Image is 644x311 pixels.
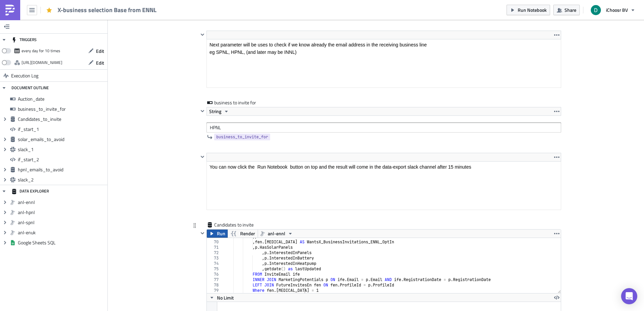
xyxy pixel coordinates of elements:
div: 70 [207,239,223,245]
span: Edit [96,47,104,55]
p: please find the data here to create a X-bussiness selection [3,3,337,8]
span: anl-spnl [18,219,106,226]
button: anl-ennl [258,230,295,238]
button: Hide content [198,31,206,39]
span: Candidates to invite [214,221,254,228]
div: 72 [207,250,223,255]
p: wrong business line or extend here for other business lines [3,3,351,8]
div: https://pushmetrics.io/api/v1/report/Ynr1zebLp2/webhook?token=e7fa02ff1459492aa008ca939f7f8fe5 [22,58,62,68]
span: Google Sheets SQL [18,240,106,246]
body: Rich Text Area. Press ALT-0 for help. [3,3,337,23]
span: hpnl_emails_to_avoid [18,167,106,173]
p: use a vlookup to find the rows in the candidates file which email matches with a row in the solar... [3,18,337,23]
span: business_to_invite_for [216,134,268,140]
span: solar_emails_to_avoid [18,136,106,142]
img: Avatar [590,4,602,16]
body: Rich Text Area. Press ALT-0 for help. [3,3,351,8]
div: 78 [207,282,223,288]
span: Auction_date [18,96,106,102]
span: Edit [96,59,104,66]
div: 79 [207,288,223,293]
div: 75 [207,266,223,272]
body: Rich Text Area. Press ALT-0 for help. [3,3,351,34]
iframe: Rich Text Area [207,162,561,210]
a: business_to_invite_for [214,134,270,140]
button: iChoosr BV [587,3,639,18]
span: Execution Log [11,70,38,82]
span: Share [565,6,576,13]
span: anl-ennl [268,230,285,238]
div: every day for 10 times [22,46,60,56]
div: 77 [207,277,223,282]
button: Hide content [198,107,206,115]
span: anl-hpnl [18,209,106,215]
div: Open Intercom Messenger [621,288,637,304]
iframe: Rich Text Area [207,39,561,88]
span: business_to_invite_for [18,106,106,112]
div: 74 [207,261,223,266]
span: Run Notebook [518,6,547,13]
button: Hide content [198,153,206,161]
div: 73 [207,255,223,261]
span: iChoosr BV [606,6,628,13]
span: if_start_2 [18,157,106,163]
span: X-business selection Base from ENNL [58,6,157,14]
button: Share [553,5,580,15]
div: TRIGGERS [11,34,37,46]
div: DOCUMENT OUTLINE [11,82,49,94]
img: PushMetrics [5,5,15,15]
p: give the auction-date of the last auction you want data to be included and give the Business line... [3,28,351,34]
button: Edit [85,46,107,56]
p: Notebook to prepare X-business selection in ENNL and list of email for the target business line. ... [3,3,351,19]
span: slack_2 [18,177,106,183]
span: if_start_1 [18,126,106,132]
button: Run [207,230,228,238]
span: No Limit [217,294,234,301]
button: Hide content [198,229,206,237]
div: DATA EXPLORER [11,185,49,197]
button: Edit [85,58,107,68]
span: Render [240,230,255,238]
span: business to invite for [214,99,257,106]
span: String [209,107,221,115]
button: No Limit [207,293,236,302]
div: 76 [207,272,223,277]
span: Candidates_to_invite [18,116,106,122]
button: String [207,107,231,115]
div: 71 [207,245,223,250]
span: anl-ennl [18,199,106,205]
button: Run Notebook [507,5,550,15]
span: Run [217,230,225,238]
span: slack_1 [18,146,106,152]
button: Render [227,230,258,238]
span: anl-enuk [18,230,106,236]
